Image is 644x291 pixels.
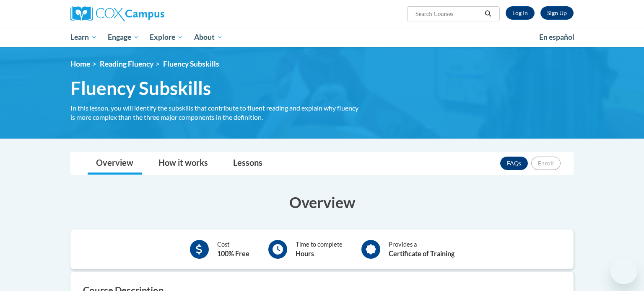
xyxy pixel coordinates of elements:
b: Hours [296,250,314,258]
div: Time to complete [296,240,343,259]
span: Fluency Subskills [70,77,211,99]
input: Search Courses [415,9,482,19]
a: En español [534,28,580,46]
button: Search [482,9,494,19]
a: Log In [506,6,535,20]
a: Lessons [225,152,271,175]
b: Certificate of Training [389,250,454,258]
iframe: Button to launch messaging window [610,258,637,284]
span: En español [539,33,574,41]
span: Engage [108,32,139,42]
div: Cost [217,240,249,259]
span: Learn [70,32,97,42]
b: 100% Free [217,250,249,258]
h3: Overview [70,192,574,213]
div: Main menu [58,28,586,47]
span: Fluency Subskills [163,59,219,68]
span: Explore [150,32,183,42]
a: Cox Campus [70,6,230,21]
div: Provides a [389,240,454,259]
a: FAQs [500,157,528,170]
a: Register [540,6,574,20]
span: About [194,32,223,42]
a: About [189,28,228,47]
img: Cox Campus [70,6,164,21]
a: Explore [144,28,189,47]
a: Overview [88,152,142,175]
a: Reading Fluency [100,59,153,68]
button: Enroll [531,157,561,170]
div: In this lesson, you will identify the subskills that contribute to fluent reading and explain why... [70,103,360,122]
a: Learn [65,28,102,47]
a: How it works [150,152,216,175]
a: Home [70,59,90,68]
a: Engage [102,28,145,47]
